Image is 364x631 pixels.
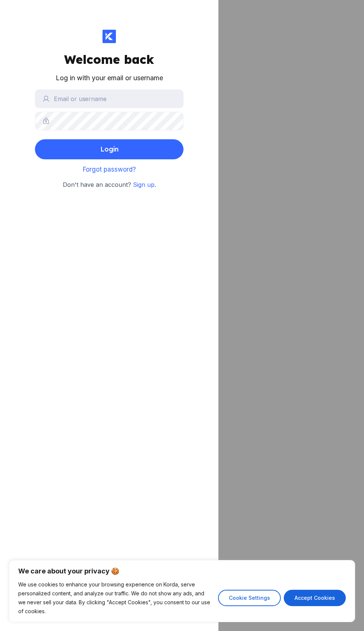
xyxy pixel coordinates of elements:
button: Cookie Settings [218,590,281,606]
p: We use cookies to enhance your browsing experience on Korda, serve personalized content, and anal... [18,580,212,616]
button: Accept Cookies [284,590,346,606]
small: Don't have an account? . [63,180,156,190]
input: Email or username [35,90,183,108]
a: Forgot password? [83,166,136,173]
div: Welcome back [64,52,154,67]
div: Log in with your email or username [56,73,163,84]
a: Sign up [133,181,155,188]
button: Login [35,139,183,159]
div: Login [100,142,118,157]
p: We care about your privacy 🍪 [18,567,346,576]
